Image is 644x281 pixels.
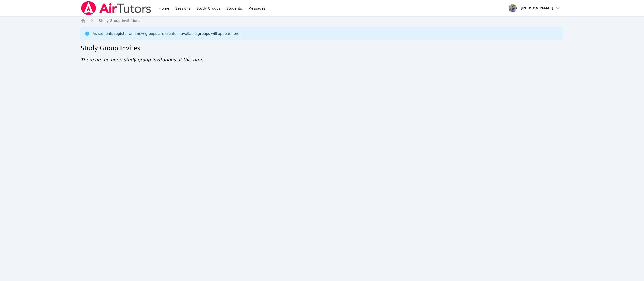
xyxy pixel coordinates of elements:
img: Air Tutors [80,1,152,15]
span: There are no open study group invitations at this time. [80,57,205,62]
a: Study Group Invitations [99,18,140,23]
span: Messages [248,6,266,11]
div: As students register and new groups are created, available groups will appear here. [93,31,240,36]
span: Study Group Invitations [99,19,140,23]
nav: Breadcrumb [80,18,563,23]
h2: Study Group Invites [80,44,563,52]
